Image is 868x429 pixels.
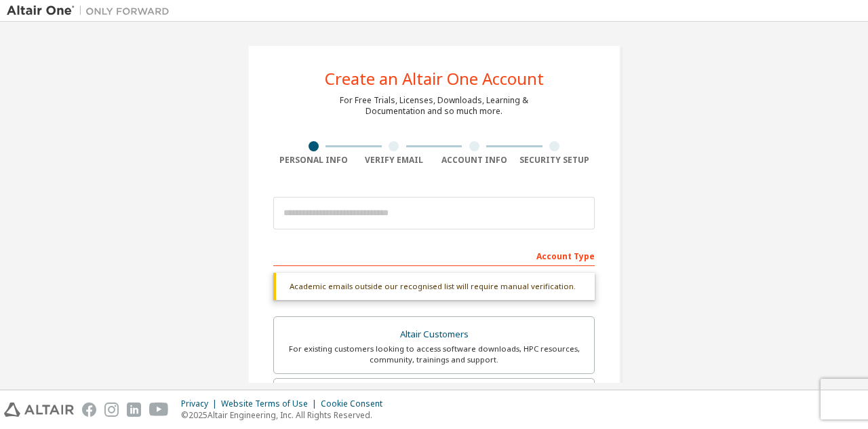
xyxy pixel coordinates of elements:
[273,155,354,166] div: Personal Info
[325,71,544,87] div: Create an Altair One Account
[515,155,595,166] div: Security Setup
[282,325,586,344] div: Altair Customers
[127,403,141,417] img: linkedin.svg
[354,155,435,166] div: Verify Email
[221,398,321,409] div: Website Terms of Use
[82,403,96,417] img: facebook.svg
[282,343,586,365] div: For existing customers looking to access software downloads, HPC resources, community, trainings ...
[7,4,176,18] img: Altair One
[273,244,595,266] div: Account Type
[434,155,515,166] div: Account Info
[181,398,221,409] div: Privacy
[4,403,74,417] img: altair_logo.svg
[104,403,119,417] img: instagram.svg
[273,273,595,300] div: Academic emails outside our recognised list will require manual verification.
[340,95,528,117] div: For Free Trials, Licenses, Downloads, Learning & Documentation and so much more.
[149,403,169,417] img: youtube.svg
[321,398,391,409] div: Cookie Consent
[181,409,391,421] p: © 2025 Altair Engineering, Inc. All Rights Reserved.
